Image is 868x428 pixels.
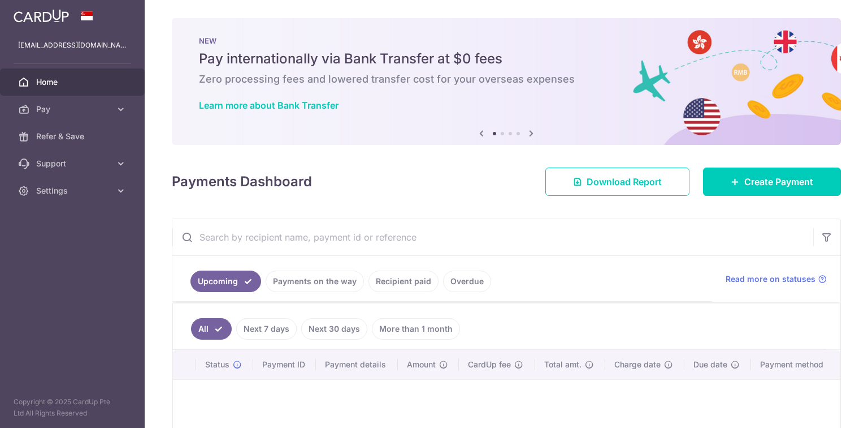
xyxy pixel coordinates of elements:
[693,359,727,370] span: Due date
[36,104,111,115] span: Pay
[468,359,511,370] span: CardUp fee
[266,271,364,292] a: Payments on the way
[199,100,338,111] a: Learn more about Bank Transfer
[443,271,491,292] a: Overdue
[407,359,436,370] span: Amount
[236,318,297,340] a: Next 7 days
[36,158,111,169] span: Support
[587,175,662,189] span: Download Report
[301,318,367,340] a: Next 30 days
[18,40,127,51] p: [EMAIL_ADDRESS][DOMAIN_NAME]
[199,72,814,86] h6: Zero processing fees and lowered transfer cost for your overseas expenses
[205,359,229,370] span: Status
[172,18,841,145] img: Bank transfer banner
[172,172,312,192] h4: Payments Dashboard
[316,350,398,379] th: Payment details
[744,175,813,189] span: Create Payment
[36,185,111,196] span: Settings
[199,36,814,45] p: NEW
[751,350,840,379] th: Payment method
[726,273,815,285] span: Read more on statuses
[14,9,69,23] img: CardUp
[172,219,813,255] input: Search by recipient name, payment id or reference
[368,271,439,292] a: Recipient paid
[36,76,111,88] span: Home
[614,359,661,370] span: Charge date
[199,50,814,68] h5: Pay internationally via Bank Transfer at $0 fees
[190,271,261,292] a: Upcoming
[726,273,827,285] a: Read more on statuses
[36,131,111,142] span: Refer & Save
[372,318,460,340] a: More than 1 month
[545,168,689,196] a: Download Report
[544,359,581,370] span: Total amt.
[703,168,841,196] a: Create Payment
[191,318,232,340] a: All
[253,350,316,379] th: Payment ID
